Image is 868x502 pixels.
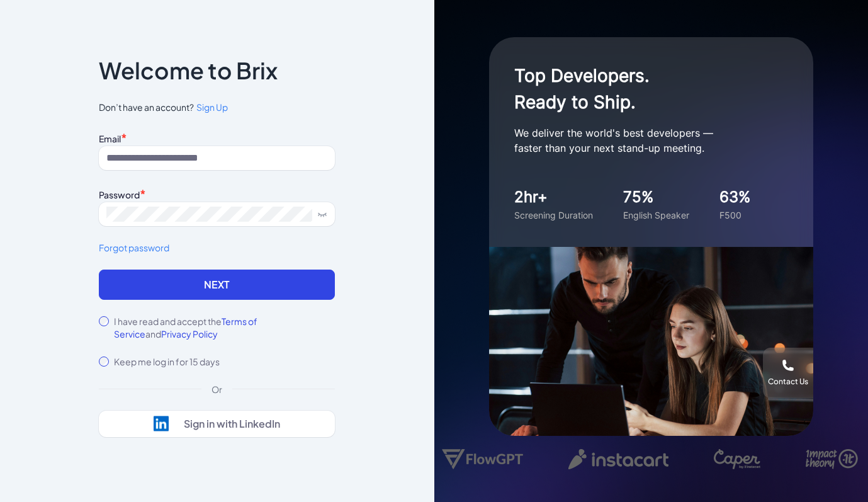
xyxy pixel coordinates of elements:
div: Contact Us [768,377,808,387]
label: Keep me log in for 15 days [114,355,220,368]
span: Don’t have an account? [99,101,335,114]
div: Screening Duration [514,208,593,222]
button: Next [99,270,335,300]
button: Contact Us [763,348,813,398]
label: I have read and accept the and [114,315,335,340]
div: F500 [719,208,751,222]
div: 2hr+ [514,186,593,208]
p: Welcome to Brix [99,60,278,81]
span: Terms of Service [114,316,257,339]
div: Sign in with LinkedIn [184,418,280,430]
a: Sign Up [194,101,228,114]
span: Privacy Policy [161,328,218,339]
a: Forgot password [99,241,335,254]
button: Sign in with LinkedIn [99,411,335,437]
div: Or [201,383,232,396]
div: English Speaker [623,208,689,222]
p: We deliver the world's best developers — faster than your next stand-up meeting. [514,125,766,156]
div: 75% [623,186,689,208]
label: Email [99,133,121,144]
span: Sign Up [196,101,228,113]
div: 63% [719,186,751,208]
h1: Top Developers. Ready to Ship. [514,62,766,115]
label: Password [99,189,140,200]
